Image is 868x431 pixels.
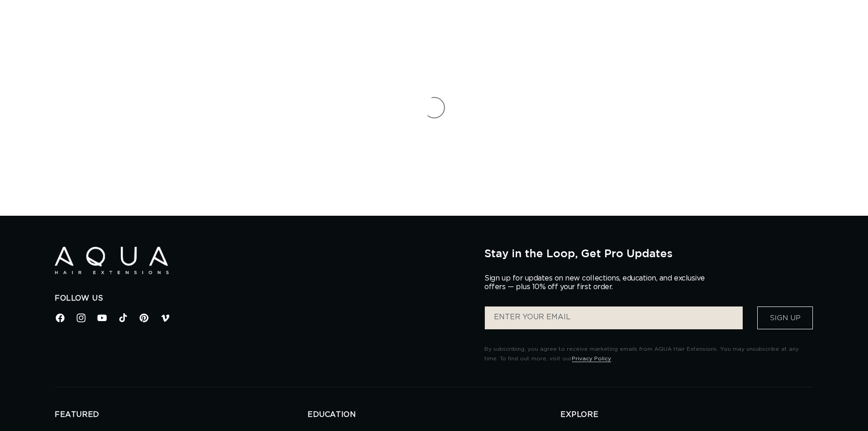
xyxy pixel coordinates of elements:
[55,294,471,303] h2: Follow Us
[757,306,813,329] button: Sign Up
[485,306,743,329] input: ENTER YOUR EMAIL
[308,410,560,420] h2: EDUCATION
[484,344,813,364] p: By subscribing, you agree to receive marketing emails from AQUA Hair Extensions. You may unsubscr...
[572,356,611,361] a: Privacy Policy
[55,410,308,420] h2: FEATURED
[484,274,712,291] p: Sign up for updates on new collections, education, and exclusive offers — plus 10% off your first...
[484,247,813,260] h2: Stay in the Loop, Get Pro Updates
[560,410,813,420] h2: EXPLORE
[55,247,169,275] img: Aqua Hair Extensions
